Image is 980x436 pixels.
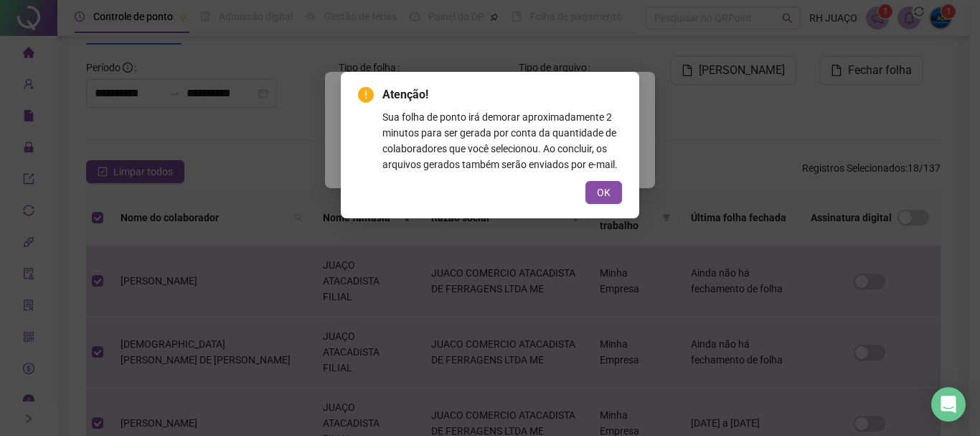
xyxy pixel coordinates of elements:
div: Sua folha de ponto irá demorar aproximadamente 2 minutos para ser gerada por conta da quantidade ... [382,109,622,172]
button: OK [585,181,622,204]
span: OK [597,185,611,200]
span: Atenção! [382,86,622,103]
span: exclamation-circle [358,87,374,103]
div: Open Intercom Messenger [931,387,966,422]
